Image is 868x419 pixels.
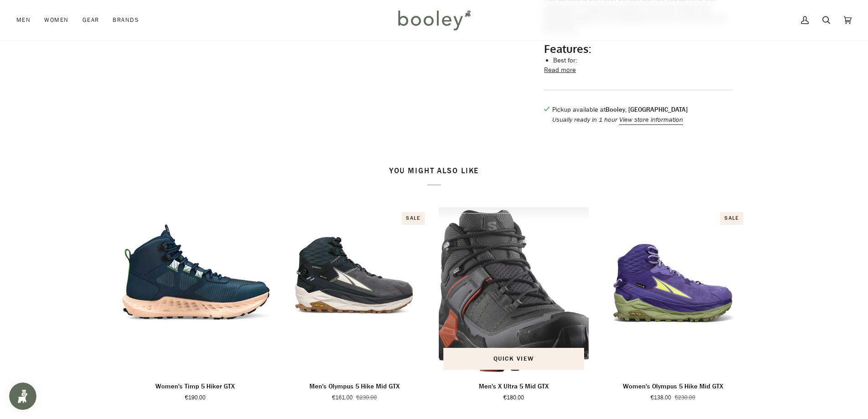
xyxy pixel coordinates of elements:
[439,207,589,374] img: Salomon Men's X Ultra 5 Mid GTX Asphalt / Castlerock / Burnt Ochre - Booley Galway
[279,207,430,374] a: Men's Olympus 5 Hike Mid GTX
[279,378,430,402] a: Men's Olympus 5 Hike Mid GTX
[552,115,688,125] p: Usually ready in 1 hour
[120,166,748,185] h2: You might also like
[120,378,271,402] a: Women's Timp 5 Hiker GTX
[606,105,688,114] strong: Booley, [GEOGRAPHIC_DATA]
[493,354,534,363] span: Quick view
[120,207,271,374] a: Women's Timp 5 Hiker GTX
[598,207,748,374] a: Women's Olympus 5 Hike Mid GTX
[553,56,733,66] li: Best for:
[332,393,353,402] span: €161.00
[439,207,589,374] a: Men's X Ultra 5 Mid GTX
[544,65,576,75] button: Read more
[439,378,589,402] a: Men's X Ultra 5 Mid GTX
[394,7,474,33] img: Booley
[279,207,430,402] product-grid-item: Men's Olympus 5 Hike Mid GTX
[598,207,748,374] img: Altra Women's Olympus 5 Hike Mid GTX Purple - Booley Galway
[503,393,524,402] span: €180.00
[401,212,425,225] div: Sale
[598,207,748,402] product-grid-item: Women's Olympus 5 Hike Mid GTX
[623,382,723,392] p: Women's Olympus 5 Hike Mid GTX
[720,212,743,225] div: Sale
[16,16,31,25] span: Men
[356,393,377,402] span: €230.00
[113,16,139,25] span: Brands
[598,207,748,374] product-grid-item-variant: 4.5 / Purple
[651,393,671,402] span: €138.00
[279,207,430,374] product-grid-item-variant: 7.5 / Black / Gray
[544,42,733,56] h2: Features:
[443,348,585,370] button: Quick view
[155,382,235,392] p: Women's Timp 5 Hiker GTX
[44,16,68,25] span: Women
[82,16,99,25] span: Gear
[120,207,271,402] product-grid-item: Women's Timp 5 Hiker GTX
[9,383,36,410] iframe: Button to open loyalty program pop-up
[439,207,589,374] product-grid-item-variant: 8 / Asphalt / Castlerock / Burnt Ochre
[309,382,400,392] p: Men's Olympus 5 Hike Mid GTX
[120,207,271,374] product-grid-item-variant: 4.5 / Navy
[120,207,271,374] img: Altra Women's Timp 5 Hiker GTX Navy - Booley Galway
[279,207,430,374] img: Altra Men's Olympus 5 Hike Mid GTX Black / Gray - Booley Galway
[185,393,205,402] span: €190.00
[439,207,589,402] product-grid-item: Men's X Ultra 5 Mid GTX
[552,105,688,115] p: Pickup available at
[619,115,683,125] button: View store information
[675,393,695,402] span: €230.00
[479,382,549,392] p: Men's X Ultra 5 Mid GTX
[598,378,748,402] a: Women's Olympus 5 Hike Mid GTX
